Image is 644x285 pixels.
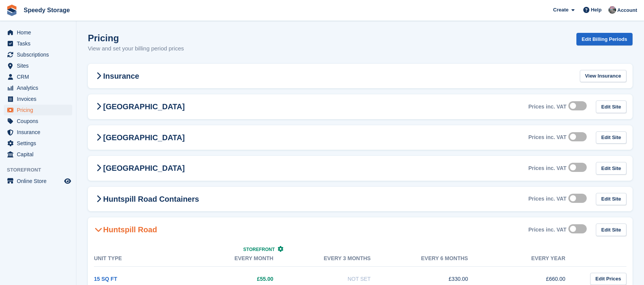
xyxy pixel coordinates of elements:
[528,196,566,202] div: Prices inc. VAT
[576,33,633,45] a: Edit Billing Periods
[4,116,72,126] a: menu
[191,251,289,267] th: Every month
[528,165,566,172] div: Prices inc. VAT
[17,176,63,186] span: Online Store
[4,127,72,138] a: menu
[483,251,581,267] th: Every year
[17,60,63,71] span: Sites
[63,177,72,186] a: Preview store
[4,60,72,71] a: menu
[17,105,63,115] span: Pricing
[6,5,18,16] img: stora-icon-8386f47178a22dfd0bd8f6a31ec36ba5ce8667c1dd55bd0f319d3a0aa187defe.svg
[386,251,483,267] th: Every 6 months
[596,223,626,236] a: Edit Site
[4,83,72,93] a: menu
[17,149,63,160] span: Capital
[528,227,566,233] div: Prices inc. VAT
[4,105,72,115] a: menu
[289,251,386,267] th: Every 3 months
[94,225,157,234] h2: Huntspill Road
[17,94,63,104] span: Invoices
[528,134,566,141] div: Prices inc. VAT
[596,131,626,144] a: Edit Site
[243,247,283,252] a: Storefront
[591,6,602,14] span: Help
[4,49,72,60] a: menu
[4,149,72,160] a: menu
[88,44,184,53] p: View and set your billing period prices
[596,162,626,175] a: Edit Site
[17,116,63,126] span: Coupons
[596,193,626,206] a: Edit Site
[4,71,72,82] a: menu
[94,71,139,81] h2: Insurance
[94,251,191,267] th: Unit Type
[4,138,72,149] a: menu
[243,247,275,252] span: Storefront
[4,94,72,104] a: menu
[4,176,72,186] a: menu
[94,276,117,282] a: 15 SQ FT
[94,102,185,111] h2: [GEOGRAPHIC_DATA]
[617,6,637,14] span: Account
[596,100,626,113] a: Edit Site
[608,6,616,14] img: Dan Jackson
[17,49,63,60] span: Subscriptions
[94,194,199,204] h2: Huntspill Road Containers
[17,127,63,138] span: Insurance
[553,6,568,14] span: Create
[580,70,626,83] a: View Insurance
[17,27,63,38] span: Home
[528,104,566,110] div: Prices inc. VAT
[21,4,73,16] a: Speedy Storage
[94,164,185,173] h2: [GEOGRAPHIC_DATA]
[17,83,63,93] span: Analytics
[4,38,72,49] a: menu
[4,27,72,38] a: menu
[94,133,185,142] h2: [GEOGRAPHIC_DATA]
[88,33,184,43] h1: Pricing
[17,38,63,49] span: Tasks
[17,71,63,82] span: CRM
[7,166,76,174] span: Storefront
[17,138,63,149] span: Settings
